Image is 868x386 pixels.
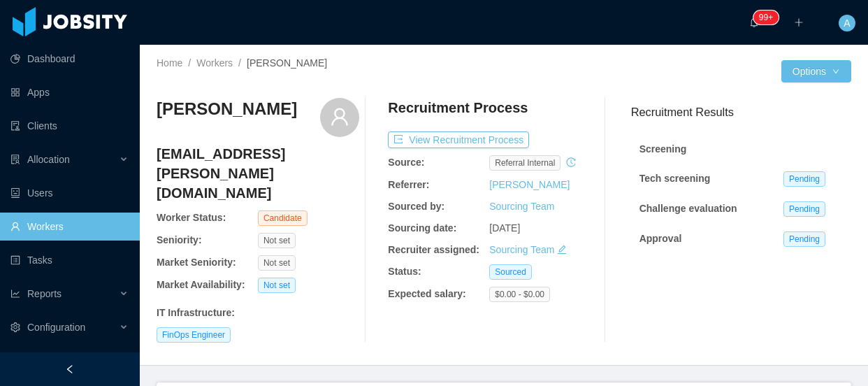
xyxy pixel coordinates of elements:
span: Sourced [489,264,532,280]
a: Sourcing Team [489,201,554,212]
span: Not set [258,278,296,293]
strong: Tech screening [639,173,711,184]
strong: Challenge evaluation [639,203,737,214]
h3: [PERSON_NAME] [157,98,297,120]
span: A [844,15,850,31]
span: Pending [783,231,825,247]
h3: Recruitment Results [631,103,851,121]
button: Optionsicon: down [781,60,851,83]
b: Recruiter assigned: [388,244,479,255]
span: Pending [783,201,825,217]
h4: [EMAIL_ADDRESS][PERSON_NAME][DOMAIN_NAME] [157,144,359,203]
i: icon: solution [10,155,20,164]
a: icon: pie-chartDashboard [10,45,129,73]
span: $0.00 - $0.00 [489,287,550,302]
span: Reports [27,288,62,299]
a: icon: exportView Recruitment Process [388,134,529,145]
span: [DATE] [489,222,520,234]
i: icon: bell [749,17,759,27]
span: Configuration [27,322,85,333]
button: icon: exportView Recruitment Process [388,131,529,148]
h4: Recruitment Process [388,98,528,117]
i: icon: setting [10,322,20,332]
b: Sourcing date: [388,222,456,234]
a: Sourcing Team [489,244,554,255]
span: Not set [258,233,296,248]
span: Referral internal [489,155,560,171]
a: icon: auditClients [10,112,129,140]
span: [PERSON_NAME] [247,57,327,69]
b: Expected salary: [388,288,465,299]
a: icon: profileTasks [10,246,129,274]
b: Referrer: [388,179,429,190]
span: Not set [258,255,296,271]
b: IT Infrastructure : [157,307,235,318]
b: Market Availability: [157,279,245,290]
a: icon: robotUsers [10,179,129,207]
i: icon: user [330,107,349,127]
a: Workers [196,57,233,69]
span: Candidate [258,210,308,226]
span: Allocation [27,154,70,165]
b: Worker Status: [157,212,226,223]
b: Sourced by: [388,201,444,212]
span: FinOps Engineer [157,327,231,343]
a: icon: appstoreApps [10,78,129,106]
strong: Approval [639,233,682,244]
i: icon: history [566,157,576,167]
strong: Screening [639,143,687,155]
a: Home [157,57,182,69]
i: icon: edit [557,245,567,255]
span: / [188,57,191,69]
i: icon: line-chart [10,289,20,299]
sup: 157 [753,10,779,24]
span: / [238,57,241,69]
b: Seniority: [157,234,202,245]
i: icon: plus [794,17,804,27]
b: Market Seniority: [157,257,236,268]
a: icon: userWorkers [10,213,129,241]
b: Source: [388,157,424,168]
a: [PERSON_NAME] [489,179,570,190]
span: Pending [783,171,825,187]
b: Status: [388,266,421,277]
